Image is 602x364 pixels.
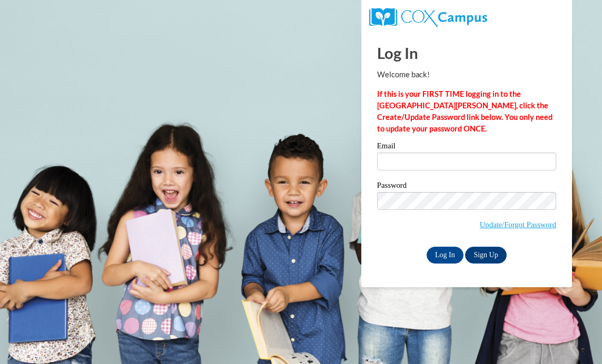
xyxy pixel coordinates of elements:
p: Welcome back! [377,69,556,80]
img: COX Campus [369,8,487,27]
label: Email [377,142,556,153]
label: Password [377,181,556,192]
a: Sign Up [465,247,506,264]
h1: Log In [377,42,556,64]
strong: If this is your FIRST TIME logging in to the [GEOGRAPHIC_DATA][PERSON_NAME], click the Create/Upd... [377,89,552,133]
a: Update/Forgot Password [480,220,556,229]
input: Log In [427,247,463,264]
